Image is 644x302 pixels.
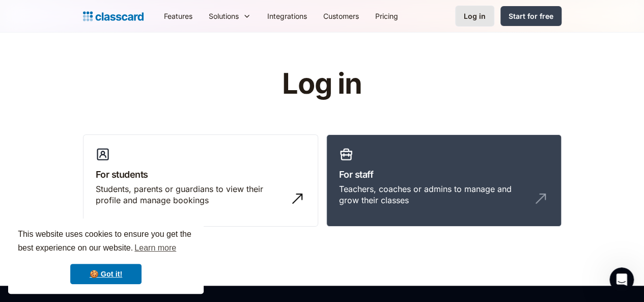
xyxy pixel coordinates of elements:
a: Integrations [259,5,315,28]
span: This website uses cookies to ensure you get the best experience on our website. [18,228,194,256]
a: Logo [83,9,144,23]
div: Solutions [201,5,259,28]
a: Customers [315,5,367,28]
div: Start for free [509,11,553,21]
a: Start for free [500,6,562,26]
iframe: Intercom live chat [609,267,634,292]
h3: For staff [339,168,549,181]
div: Solutions [209,11,239,21]
a: Features [156,5,201,28]
a: Pricing [367,5,406,28]
div: cookieconsent [8,218,204,294]
a: dismiss cookie message [70,264,142,284]
a: For staffTeachers, coaches or admins to manage and grow their classes [326,134,562,227]
div: Log in [464,11,486,21]
a: learn more about cookies [133,240,178,256]
div: Students, parents or guardians to view their profile and manage bookings [96,183,285,206]
h1: Log in [160,68,484,100]
a: Log in [455,6,494,26]
h3: For students [96,168,305,181]
div: Teachers, coaches or admins to manage and grow their classes [339,183,528,206]
a: For studentsStudents, parents or guardians to view their profile and manage bookings [83,134,318,227]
